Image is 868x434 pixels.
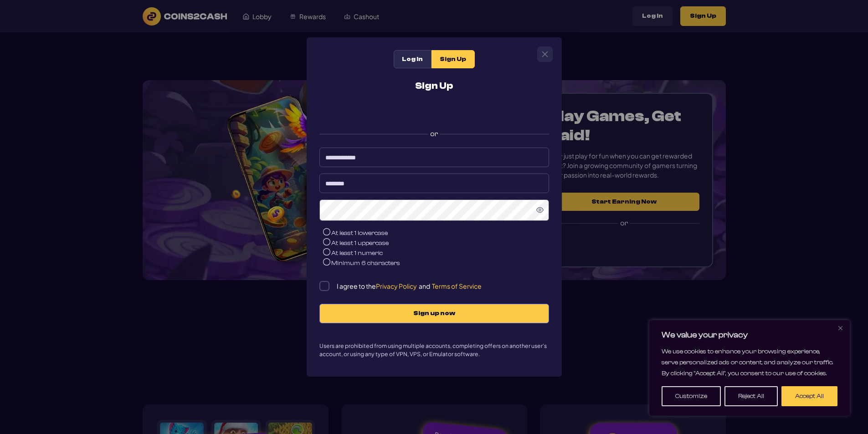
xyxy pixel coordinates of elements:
svg: Show Password [536,206,544,214]
button: Accept All [781,386,837,406]
button: Reject All [724,386,778,406]
p: I agree to the and [337,282,482,290]
iframe: Sign in with Google Button [339,102,530,123]
label: or [319,122,549,141]
div: Log In [394,50,431,68]
div: Sign Up [431,50,475,68]
button: Customize [662,386,721,406]
li: At least 1 lowercase [323,228,549,238]
img: Close [838,326,842,330]
span: Privacy Policy [376,282,417,290]
span: Terms of Service [432,282,482,290]
button: Close [538,47,552,61]
span: Sign up now [329,310,539,317]
button: Close [835,322,846,333]
span: Sign Up [440,56,466,63]
div: We value your privacy [649,320,850,416]
p: We use cookies to enhance your browsing experience, serve personalized ads or content, and analyz... [662,346,837,379]
p: We value your privacy [662,330,837,341]
li: Minimum 6 characters [323,258,549,268]
li: At least 1 numeric [323,248,549,258]
p: Users are prohibited from using multiple accounts, completing offers on another user's account, o... [319,342,549,358]
button: Sign up now [319,304,549,323]
span: Log In [402,56,423,63]
li: At least 1 uppercase [323,238,549,248]
h2: Sign Up [415,81,453,91]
